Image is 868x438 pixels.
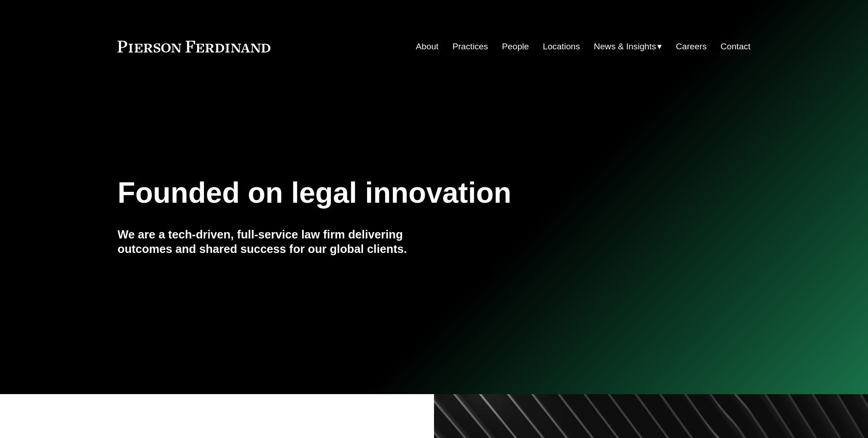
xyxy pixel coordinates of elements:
h1: Founded on legal innovation [118,176,645,209]
a: People [502,38,529,55]
a: About [416,38,439,55]
a: folder dropdown [594,38,662,55]
a: Practices [453,38,488,55]
h4: We are a tech-driven, full-service law firm delivering outcomes and shared success for our global... [118,227,434,257]
a: Careers [676,38,707,55]
a: Locations [543,38,580,55]
a: Contact [721,38,750,55]
span: News & Insights [594,39,656,55]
